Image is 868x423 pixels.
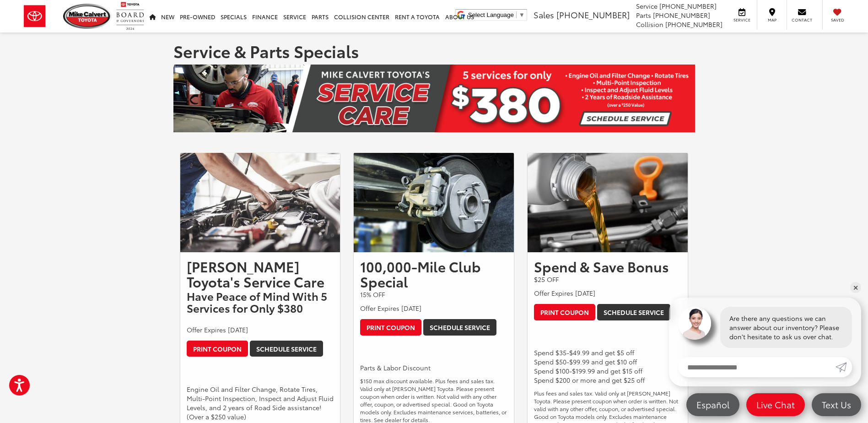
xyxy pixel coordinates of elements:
[597,304,670,320] a: Schedule Service
[187,385,334,421] p: Engine Oil and Filter Change, Rotate Tires, Multi-Point Inspection, Inspect and Adjust Fluid Leve...
[817,399,856,410] span: Text Us
[360,304,507,313] p: Offer Expires [DATE]
[836,357,852,377] a: Submit
[827,17,847,23] span: Saved
[534,9,554,21] span: Sales
[360,319,421,336] a: Print Coupon
[762,17,782,23] span: Map
[250,341,323,357] a: Schedule Service
[63,4,112,29] img: Mike Calvert Toyota
[636,1,658,11] span: Service
[519,11,525,18] span: ▼
[556,9,630,21] span: [PHONE_NUMBER]
[360,259,507,289] h2: 100,000-Mile Club Special
[173,65,695,132] img: Updated Service Banner | July 2024
[534,275,681,284] p: $25 OFF
[746,393,805,416] a: Live Chat
[752,399,799,410] span: Live Chat
[692,399,734,410] span: Español
[423,319,496,336] a: Schedule Service
[686,393,739,416] a: Español
[678,307,711,340] img: Agent profile photo
[653,11,710,20] span: [PHONE_NUMBER]
[187,290,334,314] h3: Have Peace of Mind With 5 Services for Only $380
[528,153,688,252] img: Spend & Save Bonus
[187,259,334,289] h2: [PERSON_NAME] Toyota's Service Care
[516,11,517,18] span: ​
[792,17,812,23] span: Contact
[180,153,340,252] img: Mike Calvert Toyota's Service Care
[678,357,836,377] input: Enter your message
[534,304,595,320] a: Print Coupon
[636,11,651,20] span: Parts
[468,11,514,18] span: Select Language
[812,393,861,416] a: Text Us
[187,363,280,380] iframe: Send To Google Pay
[187,325,334,334] p: Offer Expires [DATE]
[732,17,752,23] span: Service
[173,42,695,60] h1: Service & Parts Specials
[360,290,507,299] p: 15% OFF
[720,307,852,348] div: Are there any questions we can answer about our inventory? Please don't hesitate to ask us over c...
[665,20,722,29] span: [PHONE_NUMBER]
[360,363,507,372] p: Parts & Labor Discount
[636,20,663,29] span: Collision
[534,259,681,274] h2: Spend & Save Bonus
[468,11,525,18] a: Select Language​
[534,288,681,298] p: Offer Expires [DATE]
[360,341,454,358] iframe: Send To Google Pay
[354,153,514,252] img: 100,000-Mile Club Special
[659,1,717,11] span: [PHONE_NUMBER]
[187,341,248,357] a: Print Coupon
[534,348,681,385] p: Spend $35-$49.99 and get $5 off Spend $50-$99.99 and get $10 off Spend $100-$199.99 and get $15 o...
[534,326,628,343] iframe: Send To Google Pay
